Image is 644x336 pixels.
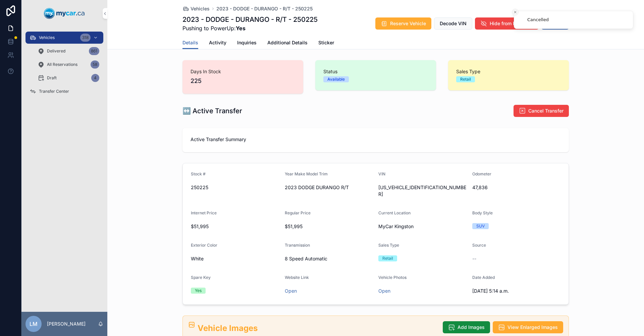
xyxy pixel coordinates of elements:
div: 861 [89,47,99,55]
span: $51,995 [191,223,279,230]
span: Sticker [318,39,334,46]
span: 8 Speed Automatic [285,255,373,262]
span: Cancel Transfer [528,108,563,114]
div: SUV [476,223,485,229]
span: Transmission [285,243,310,248]
span: 47,836 [472,184,561,191]
h2: Vehicle Images [198,323,437,334]
a: All Reservations58 [34,58,103,71]
span: Website Link [285,275,309,280]
button: Close toast [512,9,519,15]
div: Retail [460,76,471,82]
span: $51,995 [285,223,373,230]
span: Vehicles [191,5,210,12]
span: 250225 [191,184,279,191]
a: Sticker [318,37,334,50]
span: Add Images [458,324,485,331]
a: Open [285,288,297,294]
img: App logo [44,8,85,19]
span: Decode VIN [440,20,467,27]
div: 4 [91,74,99,82]
a: Open [378,288,390,294]
span: Source [472,243,486,248]
a: Draft4 [34,72,103,84]
span: Activity [209,39,226,46]
button: Reserve Vehicle [375,17,431,30]
h1: ↔️ Active Transfer [182,106,242,116]
span: Pushing to PowerUp: [182,24,318,32]
span: White [191,255,204,262]
h1: 2023 - DODGE - DURANGO - R/T - 250225 [182,15,318,24]
span: Body Style [472,210,493,215]
span: Active Transfer Summary [191,136,561,143]
div: 318 [80,34,91,42]
button: Add Images [443,321,490,333]
span: Odometer [472,171,491,176]
div: scrollable content [21,27,107,106]
span: Vehicle Photos [378,275,407,280]
span: Vehicles [39,35,55,40]
span: Hide from PowerUp [490,20,533,27]
span: Current Location [378,210,411,215]
span: Transfer Center [39,89,69,94]
span: View Enlarged Images [507,324,558,331]
span: Date Added [472,275,495,280]
a: Details [182,37,198,49]
a: Inquiries [237,37,257,50]
button: View Enlarged Images [493,321,563,333]
a: Additional Details [267,37,308,50]
span: Draft [47,75,57,81]
div: Available [327,76,345,82]
a: Vehicles318 [25,32,103,44]
span: 225 [191,76,295,86]
span: Sales Type [378,243,399,248]
span: LM [30,320,38,328]
span: Regular Price [285,210,311,215]
span: Sales Type [456,68,561,75]
span: Spare Key [191,275,211,280]
span: Additional Details [267,39,308,46]
div: 58 [91,60,99,69]
span: VIN [378,171,385,176]
a: Vehicles [182,5,210,12]
button: Decode VIN [434,17,472,30]
a: Transfer Center [25,85,103,97]
span: All Reservations [47,62,77,67]
span: 2023 DODGE DURANGO R/T [285,184,373,191]
span: Details [182,39,198,46]
span: Status [323,68,428,75]
span: Days In Stock [191,68,295,75]
a: Activity [209,37,226,50]
a: 2023 - DODGE - DURANGO - R/T - 250225 [216,5,313,12]
span: Year Make Model Trim [285,171,328,176]
strong: Yes [236,25,246,32]
span: Delivered [47,48,65,54]
span: Reserve Vehicle [390,20,426,27]
span: -- [472,255,476,262]
span: [DATE] 5:14 a.m. [472,288,561,294]
a: Delivered861 [34,45,103,57]
span: MyCar Kingston [378,223,414,230]
span: Internet Price [191,210,217,215]
span: [US_VEHICLE_IDENTIFICATION_NUMBER] [378,184,467,198]
p: [PERSON_NAME] [47,321,86,327]
span: Exterior Color [191,243,217,248]
div: Yes [195,288,202,294]
span: Inquiries [237,39,257,46]
div: Retail [382,255,393,261]
span: Stock # [191,171,206,176]
button: Cancel Transfer [514,105,569,117]
button: Hide from PowerUp [475,17,539,30]
div: Cancelled [527,16,549,23]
